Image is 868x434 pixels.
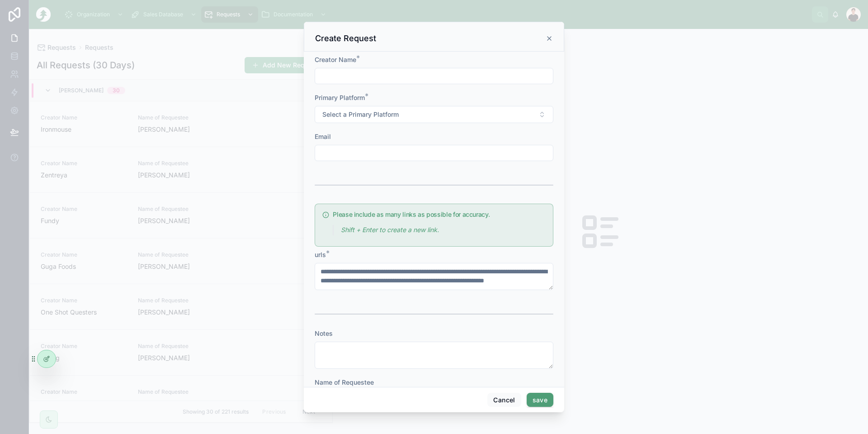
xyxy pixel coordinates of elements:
span: Primary Platform [315,94,365,101]
button: Select Button [315,106,553,123]
h3: Create Request [315,33,376,44]
span: urls [315,251,326,258]
span: Email [315,133,331,140]
span: Select a Primary Platform [322,110,399,119]
h5: Please include as many links as possible for accuracy. [333,211,546,218]
span: Creator Name [315,56,356,63]
button: Cancel [487,393,521,407]
span: Name of Requestee [315,378,374,386]
em: Shift + Enter to create a new link. [341,226,439,234]
span: Notes [315,329,333,337]
button: save [527,393,553,407]
div: > *Shift + Enter to create a new link.* [333,225,546,235]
